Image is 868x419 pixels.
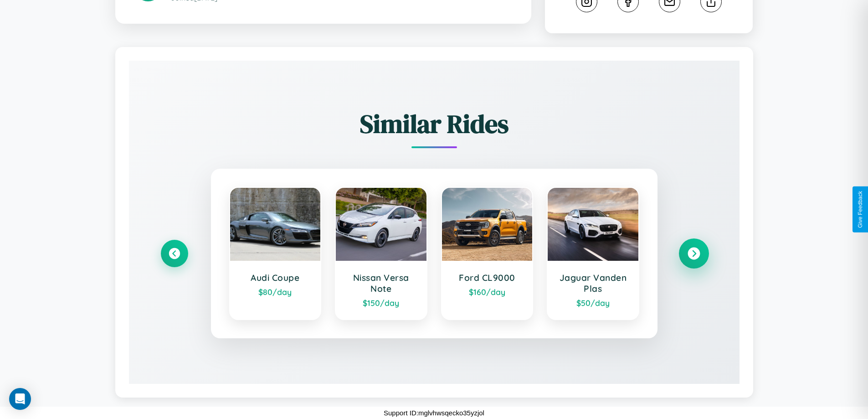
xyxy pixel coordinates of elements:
h3: Jaguar Vanden Plas [557,272,629,294]
div: $ 160 /day [451,287,524,297]
a: Nissan Versa Note$150/day [335,187,427,320]
a: Ford CL9000$160/day [441,187,534,320]
div: $ 50 /day [557,298,629,308]
h3: Audi Coupe [239,272,312,283]
div: $ 150 /day [345,298,417,308]
div: Open Intercom Messenger [9,388,31,410]
div: $ 80 /day [239,287,312,297]
a: Audi Coupe$80/day [229,187,322,320]
a: Jaguar Vanden Plas$50/day [547,187,639,320]
h2: Similar Rides [161,106,708,141]
p: Support ID: mglvhwsqecko35yzjol [384,407,484,419]
h3: Nissan Versa Note [345,272,417,294]
h3: Ford CL9000 [451,272,524,283]
div: Give Feedback [857,191,863,228]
